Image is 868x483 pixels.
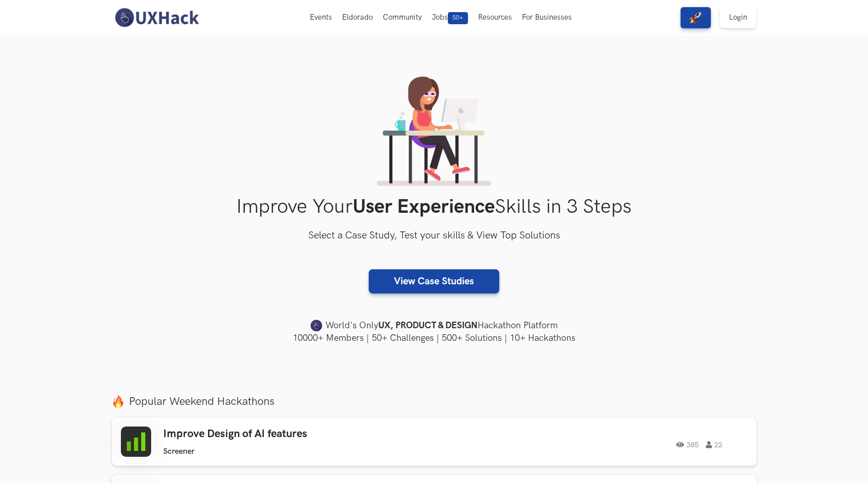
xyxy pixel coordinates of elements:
a: View Case Studies [369,269,499,293]
h4: World's Only Hackathon Platform [112,319,757,333]
a: Login [720,7,756,28]
h3: Improve Design of AI features [163,428,449,441]
img: rocket [690,12,702,24]
img: fire.png [112,395,124,408]
span: 22 [706,441,722,448]
img: UXHack-logo.png [112,7,202,28]
h4: 10000+ Members | 50+ Challenges | 500+ Solutions | 10+ Hackathons [112,332,757,344]
a: Improve Design of AI features Screener 385 22 [112,417,757,466]
strong: UX, PRODUCT & DESIGN [378,319,478,333]
img: lady working on laptop [377,77,491,186]
strong: User Experience [353,195,495,219]
img: uxhack-favicon-image.png [310,319,322,332]
h1: Improve Your Skills in 3 Steps [112,195,757,219]
span: 385 [676,441,699,448]
span: 50+ [448,12,468,24]
li: Screener [163,447,194,456]
h3: Select a Case Study, Test your skills & View Top Solutions [112,228,757,244]
label: Popular Weekend Hackathons [112,395,757,408]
